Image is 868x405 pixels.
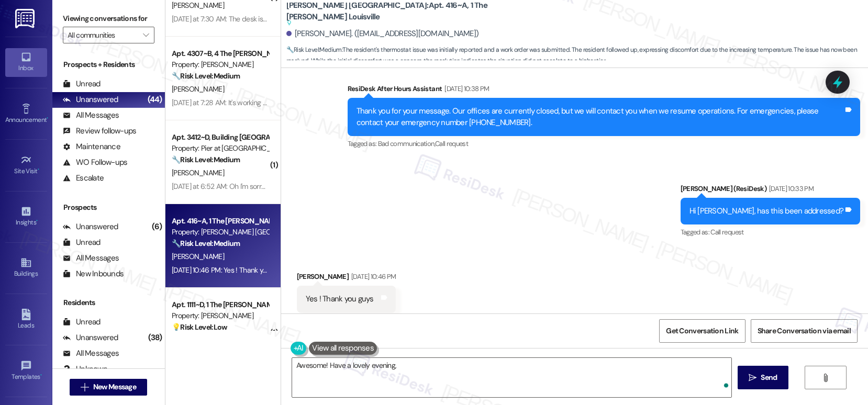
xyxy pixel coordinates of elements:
div: [PERSON_NAME] [297,271,396,286]
span: Call request [435,139,468,148]
div: Tagged as: [681,224,861,240]
button: Share Conversation via email [751,319,858,343]
div: Property: [PERSON_NAME] [GEOGRAPHIC_DATA] [172,227,269,238]
div: Unanswered [63,221,118,232]
div: Residents [52,297,165,308]
div: Prospects + Residents [52,59,165,70]
div: Thank you for your message. Our offices are currently closed, but we will contact you when we res... [357,106,843,128]
span: • [47,115,48,122]
span: [PERSON_NAME] [172,1,224,10]
div: Apt. 4307~B, 4 The [PERSON_NAME] Rochester [172,48,269,59]
button: Get Conversation Link [659,319,745,343]
div: WO Follow-ups [63,157,127,168]
div: Yes ! Thank you guys [306,294,374,305]
strong: 💡 Risk Level: Low [172,322,227,332]
div: (6) [149,219,165,235]
span: Send [761,372,777,383]
span: [PERSON_NAME] [172,168,224,177]
div: [DATE] 10:33 PM [766,183,814,194]
span: [PERSON_NAME] [172,84,224,94]
a: Insights • [5,203,47,231]
div: Maintenance [63,141,120,152]
input: All communities [68,27,138,43]
div: All Messages [63,348,119,359]
div: Property: [PERSON_NAME] [172,59,269,70]
i:  [821,374,829,382]
div: [DATE] 10:46 PM [349,271,396,282]
div: New Inbounds [63,268,124,279]
div: [DATE] 10:46 PM: Yes ! Thank you guys [172,265,287,275]
div: Tagged as: [297,313,396,328]
span: Call request [710,228,743,237]
span: New Message [93,381,136,392]
div: ResiDesk After Hours Assistant [348,83,860,98]
span: Get Conversation Link [666,325,738,336]
span: • [38,166,39,173]
div: (44) [145,92,165,108]
strong: 🔧 Risk Level: Medium [172,239,240,248]
div: [DATE] 10:38 PM [442,83,489,94]
button: Send [738,366,788,389]
textarea: To enrich screen reader interactions, please activate Accessibility in Grammarly extension settings [292,358,731,397]
a: Buildings [5,254,47,282]
span: • [36,217,38,224]
span: Share Conversation via email [758,325,851,336]
div: Unknown [63,364,107,375]
div: All Messages [63,253,119,264]
span: [PERSON_NAME] [172,252,224,261]
a: Leads [5,306,47,334]
div: Unanswered [63,94,118,105]
i:  [81,383,88,391]
div: Property: [PERSON_NAME] [172,310,269,321]
span: • [40,372,42,379]
div: Prospects [52,202,165,213]
a: Templates • [5,357,47,385]
div: Property: Pier at [GEOGRAPHIC_DATA] [172,143,269,154]
div: Review follow-ups [63,126,136,137]
div: Escalate [63,173,104,184]
div: Unanswered [63,332,118,343]
i:  [749,374,756,382]
strong: 🔧 Risk Level: Medium [172,71,240,81]
strong: 🔧 Risk Level: Medium [172,155,240,164]
div: [DATE] at 6:52 AM: Oh I'm sorry I didn't update you, they finally came by [DATE] and I appreciate... [172,182,544,191]
div: Unread [63,317,101,328]
img: ResiDesk Logo [15,9,37,28]
div: [DATE] at 7:30 AM: The desk is still shaky when any force is applied to it, it's not the maintena... [172,14,582,24]
div: Tagged as: [348,136,860,151]
div: Apt. 3412~D, Building [GEOGRAPHIC_DATA][PERSON_NAME] [172,132,269,143]
div: Apt. 416~A, 1 The [PERSON_NAME] Louisville [172,216,269,227]
span: Bad communication , [378,139,435,148]
a: Inbox [5,48,47,76]
a: Site Visit • [5,151,47,179]
div: Apt. 1111~D, 1 The [PERSON_NAME] Rochester [172,299,269,310]
div: (38) [146,330,165,346]
span: : The resident's thermostat issue was initially reported and a work order was submitted. The resi... [286,44,868,67]
button: New Message [70,379,147,396]
div: All Messages [63,110,119,121]
label: Viewing conversations for [63,10,154,27]
div: Unread [63,78,101,89]
div: [PERSON_NAME]. ([EMAIL_ADDRESS][DOMAIN_NAME]) [286,28,479,39]
div: [PERSON_NAME] (ResiDesk) [681,183,861,198]
div: Hi [PERSON_NAME], has this been addressed? [689,206,844,217]
i:  [143,31,149,39]
div: [DATE] at 7:28 AM: It's working now [172,98,276,107]
div: Unread [63,237,101,248]
strong: 🔧 Risk Level: Medium [286,46,342,54]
